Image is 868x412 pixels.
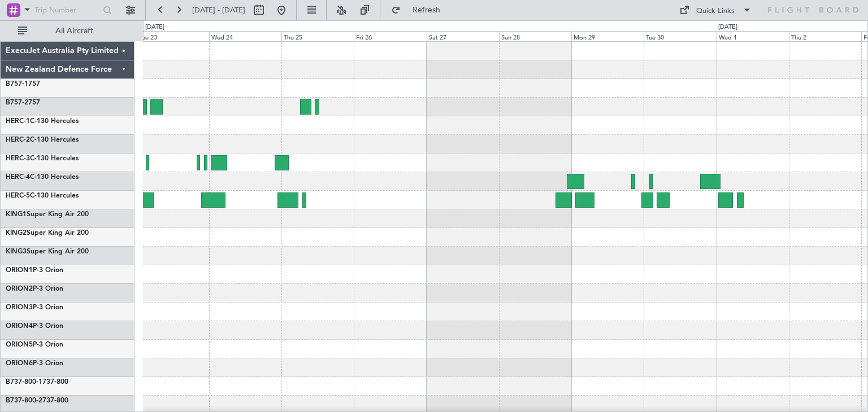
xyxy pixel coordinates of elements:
[6,155,30,162] span: HERC-3
[6,81,40,87] a: B757-1757
[6,99,28,106] span: B757-2
[192,5,245,15] span: [DATE] - [DATE]
[145,23,164,32] div: [DATE]
[6,118,79,125] a: HERC-1C-130 Hercules
[209,31,281,41] div: Wed 24
[6,230,27,236] span: KING2
[6,81,28,87] span: B757-1
[137,31,209,41] div: Tue 23
[12,22,123,40] button: All Aircraft
[718,23,737,32] div: [DATE]
[6,137,30,143] span: HERC-2
[499,31,571,41] div: Sun 28
[696,6,735,17] div: Quick Links
[6,192,79,199] a: HERC-5C-130 Hercules
[6,211,89,218] a: KING1Super King Air 200
[6,230,89,236] a: KING2Super King Air 200
[6,267,63,274] a: ORION1P-3 Orion
[6,341,63,348] a: ORION5P-3 Orion
[674,1,757,19] button: Quick Links
[6,341,33,348] span: ORION5
[717,31,789,41] div: Wed 1
[789,31,861,41] div: Thu 2
[6,211,27,218] span: KING1
[6,118,30,125] span: HERC-1
[6,323,33,330] span: ORION4
[6,248,27,255] span: KING3
[386,1,454,19] button: Refresh
[571,31,644,41] div: Mon 29
[6,267,33,274] span: ORION1
[29,27,119,35] span: All Aircraft
[6,192,30,199] span: HERC-5
[6,286,63,292] a: ORION2P-3 Orion
[6,304,63,311] a: ORION3P-3 Orion
[403,6,450,14] span: Refresh
[6,155,79,162] a: HERC-3C-130 Hercules
[6,360,63,367] a: ORION6P-3 Orion
[6,397,42,404] span: B737-800-2
[6,174,79,181] a: HERC-4C-130 Hercules
[354,31,426,41] div: Fri 26
[6,379,68,385] a: B737-800-1737-800
[6,379,42,385] span: B737-800-1
[6,99,40,106] a: B757-2757
[6,248,89,255] a: KING3Super King Air 200
[281,31,354,41] div: Thu 25
[6,286,33,292] span: ORION2
[6,323,63,330] a: ORION4P-3 Orion
[644,31,716,41] div: Tue 30
[6,397,68,404] a: B737-800-2737-800
[427,31,499,41] div: Sat 27
[6,360,33,367] span: ORION6
[6,174,30,181] span: HERC-4
[6,304,33,311] span: ORION3
[6,137,79,143] a: HERC-2C-130 Hercules
[34,2,99,19] input: Trip Number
